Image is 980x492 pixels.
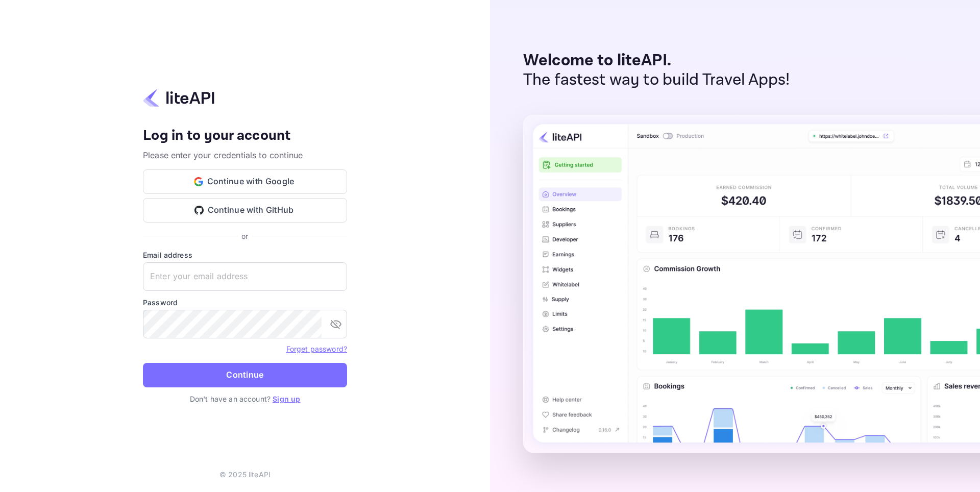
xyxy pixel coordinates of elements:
p: Welcome to liteAPI. [523,51,790,70]
h4: Log in to your account [143,127,347,145]
button: Continue [143,363,347,387]
p: Don't have an account? [143,393,347,404]
input: Enter your email address [143,262,347,291]
p: or [241,231,248,241]
a: Forget password? [286,345,347,353]
button: toggle password visibility [326,314,346,334]
a: Sign up [273,395,300,403]
label: Email address [143,250,347,260]
p: Please enter your credentials to continue [143,149,347,161]
img: liteapi [143,88,214,108]
button: Continue with GitHub [143,198,347,223]
label: Password [143,297,347,308]
button: Continue with Google [143,169,347,194]
a: Forget password? [286,343,347,354]
p: The fastest way to build Travel Apps! [523,70,790,90]
p: © 2025 liteAPI [219,469,271,480]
